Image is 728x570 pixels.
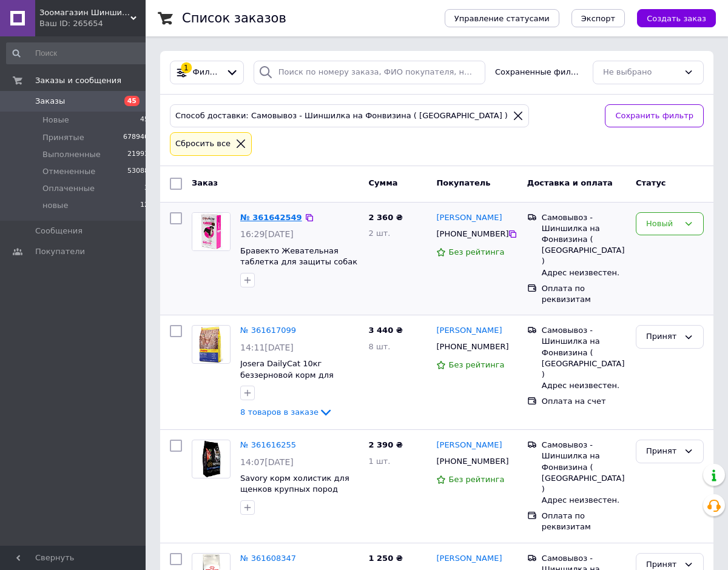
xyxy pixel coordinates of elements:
span: Заказы и сообщения [35,75,121,86]
a: № 361616255 [240,440,296,449]
a: Бравекто Жевательная таблетка для защиты собак от клещей и блох 40 -56 кг [240,246,357,278]
a: № 361608347 [240,554,296,563]
span: Фильтры [193,67,221,78]
span: 21993 [127,149,149,160]
a: Фото товару [192,440,231,478]
span: Доставка и оплата [527,178,613,187]
div: Оплата на счет [542,396,626,407]
span: 14:11[DATE] [240,343,294,352]
span: новые [42,200,68,211]
div: Адрес неизвестен. [542,380,626,391]
span: Заказы [35,96,65,107]
span: Статус [636,178,666,187]
div: [PHONE_NUMBER] [434,339,508,355]
span: Сообщения [35,226,83,236]
div: Ваш ID: 265654 [39,18,146,29]
span: Оплаченные [42,183,95,194]
span: Принятые [42,132,84,143]
span: 1 шт. [368,457,390,466]
div: Принят [646,330,679,343]
span: Покупатели [35,246,85,257]
div: Принят [646,445,679,458]
span: Без рейтинга [448,247,504,256]
a: [PERSON_NAME] [436,553,502,565]
span: 3 [144,183,149,194]
input: Поиск [6,42,150,64]
div: Самовывоз - Шиншилка на Фонвизина ( [GEOGRAPHIC_DATA] ) [542,440,626,495]
span: 3 440 ₴ [368,326,402,335]
div: [PHONE_NUMBER] [434,454,508,469]
span: Отмененные [42,166,95,177]
a: Фото товару [192,325,231,364]
a: Создать заказ [625,13,716,22]
span: 12 [140,200,149,211]
input: Поиск по номеру заказа, ФИО покупателя, номеру телефона, Email, номеру накладной [254,61,485,84]
div: Сбросить все [173,138,233,150]
span: 2 390 ₴ [368,440,402,449]
div: [PHONE_NUMBER] [434,226,508,242]
img: Фото товару [199,326,224,363]
span: 1 250 ₴ [368,554,402,563]
span: Управление статусами [454,14,550,23]
span: 2 шт. [368,229,390,238]
a: [PERSON_NAME] [436,212,502,224]
a: Savory корм холистик для щенков крупных пород 12кг (индейка и курица) [240,474,349,505]
span: Покупатель [436,178,490,187]
a: № 361642549 [240,213,302,222]
div: Адрес неизвестен. [542,495,626,506]
span: Заказ [192,178,218,187]
div: Новый [646,218,679,230]
button: Экспорт [571,9,625,27]
div: Самовывоз - Шиншилка на Фонвизина ( [GEOGRAPHIC_DATA] ) [542,325,626,380]
span: Экспорт [581,14,615,23]
span: Зоомагазин Шиншилка - Дискаунтер зоотоваров.Корма для кошек и собак. Ветеринарная аптека [39,7,130,18]
span: 8 шт. [368,342,390,351]
div: Самовывоз - Шиншилка на Фонвизина ( [GEOGRAPHIC_DATA] ) [542,212,626,267]
span: 45 [140,115,149,126]
a: [PERSON_NAME] [436,325,502,337]
div: Оплата по реквизитам [542,283,626,305]
div: Не выбрано [603,66,679,79]
span: 8 товаров в заказе [240,407,318,417]
span: Создать заказ [647,14,706,23]
span: 14:07[DATE] [240,457,294,467]
span: Без рейтинга [448,475,504,484]
button: Создать заказ [637,9,716,27]
div: 1 [181,62,192,73]
div: Способ доставки: Самовывоз - Шиншилка на Фонвизина ( [GEOGRAPHIC_DATA] ) [173,110,510,122]
span: Сумма [368,178,397,187]
a: Фото товару [192,212,231,251]
a: № 361617099 [240,326,296,335]
button: Управление статусами [445,9,559,27]
div: Адрес неизвестен. [542,267,626,278]
button: Сохранить фильтр [605,104,704,128]
a: [PERSON_NAME] [436,440,502,451]
span: Выполненные [42,149,101,160]
span: Новые [42,115,69,126]
div: Оплата по реквизитам [542,511,626,532]
a: 8 товаров в заказе [240,407,333,417]
h1: Список заказов [182,11,286,25]
span: Сохраненные фильтры: [495,67,583,78]
span: 678940 [123,132,149,143]
span: Без рейтинга [448,360,504,369]
span: Сохранить фильтр [615,110,693,122]
span: 16:29[DATE] [240,229,294,239]
span: 45 [124,96,140,106]
img: Фото товару [200,440,223,478]
a: Josera DailyCat 10кг беззерновой корм для кошек (птица) [240,359,334,391]
img: Фото товару [192,213,230,250]
span: 2 360 ₴ [368,213,402,222]
span: 53088 [127,166,149,177]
